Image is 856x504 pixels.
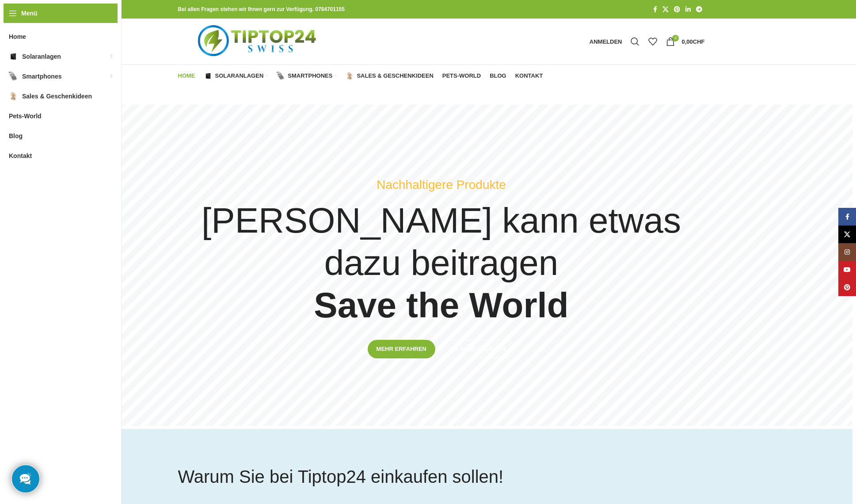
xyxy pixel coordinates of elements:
[683,4,693,15] a: LinkedIn Social Link
[178,6,345,12] strong: Bei allen Fragen stehen wir Ihnen gern zur Verfügung. 0784701155
[490,67,506,85] a: Blog
[178,38,339,45] a: Logo der Website
[9,128,23,144] span: Blog
[838,226,856,243] a: X Social Link
[9,92,18,101] img: Sales & Geschenkideen
[277,72,285,80] img: Smartphones
[626,33,644,50] a: Suche
[22,68,61,84] span: Smartphones
[377,346,426,353] span: Mehr erfahren
[515,72,543,79] span: Kontakt
[9,29,26,45] span: Home
[21,8,38,18] span: Menü
[662,33,709,50] a: 0 0,00CHF
[30,105,852,429] div: 1 / 5
[178,67,195,85] a: Home
[590,39,622,45] span: Anmelden
[204,72,212,80] img: Solaranlagen
[585,33,627,50] a: Anmelden
[346,67,433,85] a: Sales & Geschenkideen
[215,72,264,79] span: Solaranlagen
[9,148,32,164] span: Kontakt
[22,49,61,64] span: Solaranlagen
[178,72,195,79] span: Home
[442,67,481,85] a: Pets-World
[681,38,704,45] bdi: 0,00
[9,52,18,61] img: Solaranlagen
[22,88,92,104] span: Sales & Geschenkideen
[178,464,504,489] h4: Warum Sie bei Tiptop24 einkaufen sollen!
[178,19,339,64] img: Tiptop24 Nachhaltige & Faire Produkte
[288,72,332,79] span: Smartphones
[439,418,444,422] li: Go to slide 3
[204,67,268,85] a: Solaranlagen
[693,38,705,45] span: CHF
[671,4,683,15] a: Pinterest Social Link
[9,108,42,124] span: Pets-World
[178,199,705,327] h4: [PERSON_NAME] kann etwas dazu beitragen
[452,346,505,353] span: Im Shop ansehen
[422,418,426,422] li: Go to slide 1
[693,4,705,15] a: Telegram Social Link
[672,35,679,41] span: 0
[838,278,856,296] a: Pinterest Social Link
[838,243,856,261] a: Instagram Social Link
[9,72,18,81] img: Smartphones
[651,4,660,15] a: Facebook Social Link
[830,256,852,278] div: Next slide
[277,67,337,85] a: Smartphones
[660,4,671,15] a: X Social Link
[838,261,856,278] a: YouTube Social Link
[448,418,453,422] li: Go to slide 4
[515,67,543,85] a: Kontakt
[368,340,435,358] a: Mehr erfahren
[357,72,433,79] span: Sales & Geschenkideen
[346,72,354,80] img: Sales & Geschenkideen
[377,175,506,195] div: Nachhaltigere Produkte
[314,286,568,325] strong: Save the World
[174,67,548,85] div: Hauptnavigation
[442,72,481,79] span: Pets-World
[457,418,461,422] li: Go to slide 5
[644,33,662,50] div: Meine Wunschliste
[838,208,856,226] a: Facebook Social Link
[442,340,515,358] a: Im Shop ansehen
[490,72,506,79] span: Blog
[430,418,435,422] li: Go to slide 2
